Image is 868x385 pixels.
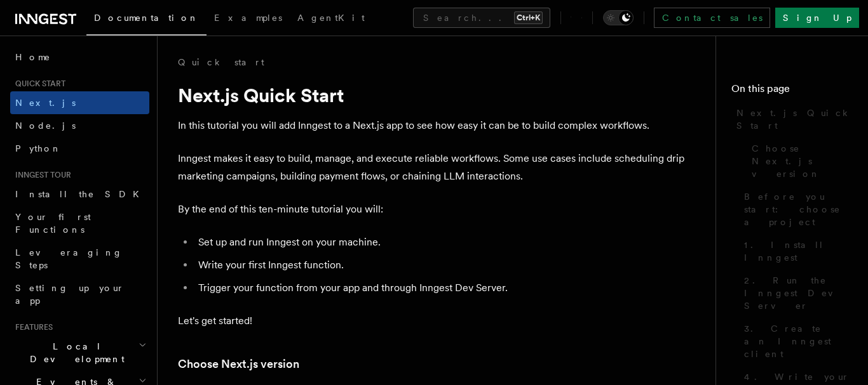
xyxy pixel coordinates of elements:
button: Local Development [10,335,149,370]
a: 1. Install Inngest [739,233,853,269]
span: 3. Create an Inngest client [744,322,853,360]
a: Install the SDK [10,183,149,206]
span: Choose Next.js version [752,142,853,180]
h4: On this page [731,81,853,101]
a: Choose Next.js version [178,355,299,373]
a: Sign Up [775,8,859,28]
a: Contact sales [654,8,770,28]
a: Examples [207,4,290,34]
h1: Next.js Quick Start [178,84,686,107]
a: Quick start [178,56,264,69]
span: 2. Run the Inngest Dev Server [744,274,853,312]
a: Your first Functions [10,206,149,241]
li: Trigger your function from your app and through Inngest Dev Server. [194,279,686,297]
span: Install the SDK [15,189,147,199]
span: Leveraging Steps [15,247,123,270]
button: Search...Ctrl+K [413,8,550,28]
span: Quick start [10,79,65,89]
span: Node.js [15,121,76,131]
a: Choose Next.js version [747,137,853,185]
span: Before you start: choose a project [744,190,853,228]
span: Python [15,143,62,153]
a: AgentKit [290,4,372,34]
a: Leveraging Steps [10,241,149,277]
span: Next.js Quick Start [736,107,853,132]
p: By the end of this ten-minute tutorial you will: [178,200,686,218]
span: Inngest tour [10,170,71,180]
p: In this tutorial you will add Inngest to a Next.js app to see how easy it can be to build complex... [178,117,686,134]
span: Local Development [10,340,139,365]
a: 2. Run the Inngest Dev Server [739,269,853,317]
a: Before you start: choose a project [739,185,853,233]
button: Toggle dark mode [603,10,634,25]
a: Home [10,46,149,69]
span: Documentation [94,13,199,23]
a: Python [10,137,149,160]
span: Home [15,51,51,63]
a: Next.js [10,91,149,114]
p: Inngest makes it easy to build, manage, and execute reliable workflows. Some use cases include sc... [178,150,686,185]
kbd: Ctrl+K [514,11,543,24]
li: Set up and run Inngest on your machine. [194,233,686,251]
a: Setting up your app [10,277,149,312]
a: Next.js Quick Start [731,101,853,137]
span: Features [10,322,53,332]
a: Node.js [10,114,149,137]
p: Let's get started! [178,312,686,330]
span: Setting up your app [15,283,125,306]
li: Write your first Inngest function. [194,256,686,274]
span: Your first Functions [15,212,91,235]
a: 3. Create an Inngest client [739,317,853,365]
span: 1. Install Inngest [744,238,853,264]
span: Examples [214,13,282,23]
span: AgentKit [297,13,365,23]
a: Documentation [86,4,207,36]
span: Next.js [15,98,76,108]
